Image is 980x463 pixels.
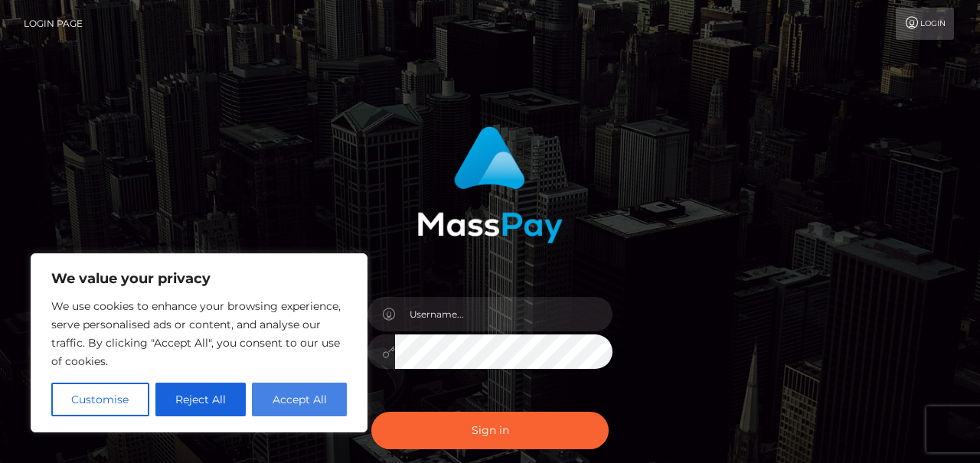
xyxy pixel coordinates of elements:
div: We value your privacy [31,253,367,432]
button: Customise [51,383,149,416]
p: We value your privacy [51,269,347,288]
input: Username... [395,297,612,331]
img: MassPay Login [417,126,563,243]
button: Reject All [155,383,247,416]
button: Accept All [252,383,347,416]
p: We use cookies to enhance your browsing experience, serve personalised ads or content, and analys... [51,297,347,370]
a: Login Page [24,8,83,40]
a: Login [896,8,954,40]
button: Sign in [371,412,609,449]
